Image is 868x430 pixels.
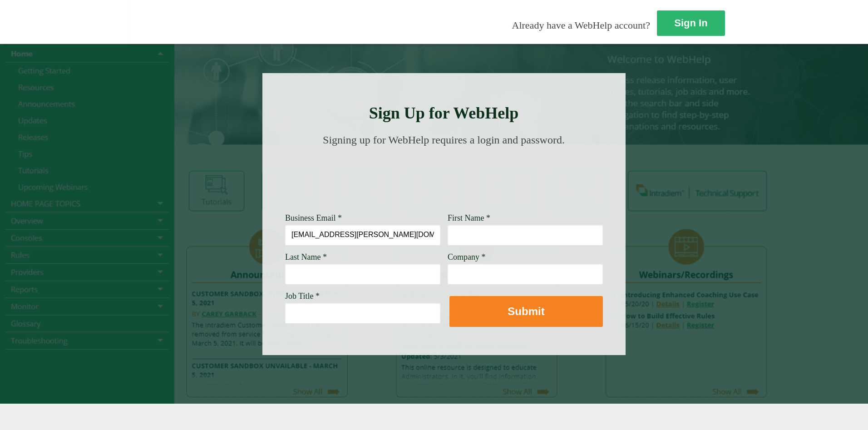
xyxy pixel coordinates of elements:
[508,305,544,317] strong: Submit
[448,213,490,222] span: First Name *
[512,20,650,31] span: Already have a WebHelp account?
[448,252,486,262] span: Company *
[657,10,725,36] a: Sign In
[369,104,519,122] strong: Sign Up for WebHelp
[285,213,342,222] span: Business Email *
[449,296,603,327] button: Submit
[674,17,707,29] strong: Sign In
[291,155,597,201] img: Need Credentials? Sign up below. Have Credentials? Use the sign-in button.
[285,292,320,301] span: Job Title *
[285,252,327,262] span: Last Name *
[323,134,565,146] span: Signing up for WebHelp requires a login and password.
